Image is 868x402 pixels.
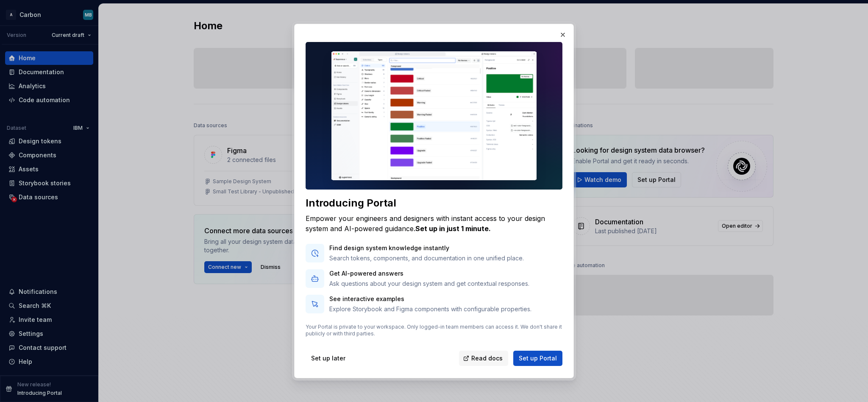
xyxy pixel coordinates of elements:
[329,254,524,262] p: Search tokens, components, and documentation in one unified place.
[513,351,562,366] button: Set up Portal
[306,324,562,337] p: Your Portal is private to your workspace. Only logged-in team members can access it. We don't sha...
[311,354,345,363] span: Set up later
[329,269,529,278] p: Get AI-powered answers
[306,351,351,366] button: Set up later
[471,354,503,363] span: Read docs
[306,196,562,210] div: Introducing Portal
[329,279,529,288] p: Ask questions about your design system and get contextual responses.
[459,351,508,366] a: Read docs
[519,354,557,363] span: Set up Portal
[329,305,531,313] p: Explore Storybook and Figma components with configurable properties.
[306,213,562,234] div: Empower your engineers and designers with instant access to your design system and AI-powered gui...
[329,295,531,303] p: See interactive examples
[329,244,524,252] p: Find design system knowledge instantly
[415,224,491,233] b: Set up in just 1 minute.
